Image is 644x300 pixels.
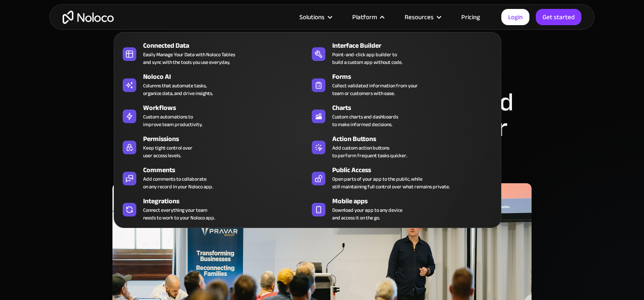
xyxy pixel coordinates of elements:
[143,134,311,144] div: Permissions
[63,11,114,24] a: home
[118,194,308,223] a: IntegrationsConnect everything your teamneeds to work to your Noloco app.
[143,51,235,66] div: Easily Manage Your Data with Noloco Tables and sync with the tools you use everyday.
[118,101,308,130] a: WorkflowsCustom automations toimprove team productivity.
[143,175,213,190] div: Add comments to collaborate on any record in your Noloco app.
[332,144,407,159] div: Add custom action buttons to perform frequent tasks quicker.
[299,12,325,23] div: Solutions
[289,12,342,23] div: Solutions
[332,113,398,128] div: Custom charts and dashboards to make informed decisions.
[394,12,451,23] div: Resources
[114,20,501,228] nav: Platform
[332,72,500,82] div: Forms
[143,165,311,175] div: Comments
[332,206,402,222] span: Download your app to any device and access it on the go.
[143,103,311,113] div: Workflows
[332,82,418,97] div: Collect validated information from your team or customers with ease.
[536,9,581,25] a: Get started
[308,39,497,68] a: Interface BuilderPoint-and-click app builder tobuild a custom app without code.
[118,39,308,68] a: Connected DataEasily Manage Your Data with Noloco Tablesand sync with the tools you use everyday.
[308,101,497,130] a: ChartsCustom charts and dashboardsto make informed decisions.
[332,51,402,66] div: Point-and-click app builder to build a custom app without code.
[451,12,491,23] a: Pricing
[332,103,500,113] div: Charts
[118,70,308,99] a: Noloco AIColumns that automate tasks,organize data, and drive insights.
[332,165,500,175] div: Public Access
[118,163,308,192] a: CommentsAdd comments to collaborateon any record in your Noloco app.
[308,70,497,99] a: FormsCollect validated information from yourteam or customers with ease.
[143,72,311,82] div: Noloco AI
[352,12,377,23] div: Platform
[143,196,311,206] div: Integrations
[112,89,532,166] h1: Why [PERSON_NAME] Group swapped Excel for a custom, no-code app their coaches can trust
[332,40,500,51] div: Interface Builder
[405,12,434,23] div: Resources
[332,196,500,206] div: Mobile apps
[143,40,311,51] div: Connected Data
[332,134,500,144] div: Action Buttons
[118,132,308,161] a: PermissionsKeep tight control overuser access levels.
[308,163,497,192] a: Public AccessOpen parts of your app to the public, whilestill maintaining full control over what ...
[342,12,394,23] div: Platform
[143,82,213,97] div: Columns that automate tasks, organize data, and drive insights.
[501,9,529,25] a: Login
[332,175,450,190] div: Open parts of your app to the public, while still maintaining full control over what remains priv...
[308,194,497,223] a: Mobile appsDownload your app to any deviceand access it on the go.
[143,144,193,159] div: Keep tight control over user access levels.
[143,113,202,128] div: Custom automations to improve team productivity.
[308,132,497,161] a: Action ButtonsAdd custom action buttonsto perform frequent tasks quicker.
[143,206,215,222] div: Connect everything your team needs to work to your Noloco app.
